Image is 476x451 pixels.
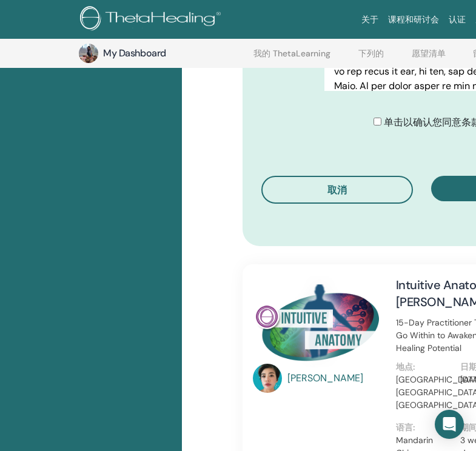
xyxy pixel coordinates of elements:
p: [GEOGRAPHIC_DATA], [GEOGRAPHIC_DATA], [GEOGRAPHIC_DATA] [396,373,453,412]
a: [PERSON_NAME] [287,371,384,386]
button: 取消 [261,176,413,204]
a: 认证 [444,8,471,31]
p: 语言: [396,421,453,434]
span: 取消 [327,184,347,196]
a: 愿望清单 [412,48,446,68]
img: logo.png [80,6,225,33]
img: Intuitive Anatomy [253,276,381,367]
img: default.jpg [79,44,98,63]
p: 地点: [396,361,453,373]
h3: My Dashboard [103,47,224,60]
img: default.jpg [253,364,282,393]
a: 关于 [357,8,383,31]
a: 我的 ThetaLearning [253,48,330,68]
a: 课程和研讨会 [383,8,444,31]
a: 下列的 [358,48,384,68]
div: Open Intercom Messenger [435,410,464,439]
